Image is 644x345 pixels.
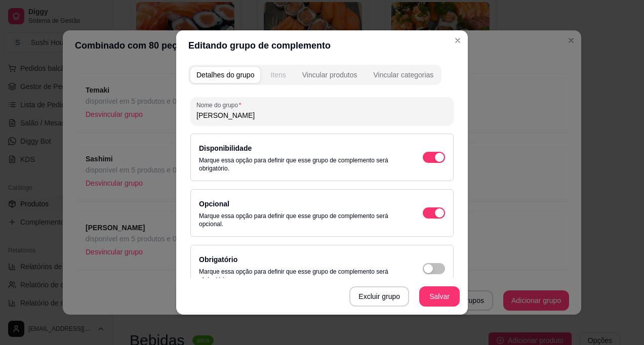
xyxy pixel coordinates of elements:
div: Vincular categorias [373,70,433,80]
button: Excluir grupo [349,286,409,307]
label: Disponibilidade [199,144,252,152]
header: Editando grupo de complemento [176,30,468,61]
div: complement-group [188,65,441,85]
div: Itens [270,70,286,80]
div: complement-group [188,65,456,85]
label: Opcional [199,200,229,208]
label: Nome do grupo [196,101,245,109]
button: Salvar [419,286,460,307]
input: Nome do grupo [196,110,448,120]
p: Marque essa opção para definir que esse grupo de complemento será opcional. [199,212,402,228]
div: Vincular produtos [302,70,357,80]
p: Marque essa opção para definir que esse grupo de complemento será obrigatório. [199,156,402,172]
p: Marque essa opção para definir que esse grupo de complemento será obrigatório. [199,268,402,284]
button: Close [450,32,466,49]
div: Detalhes do grupo [196,70,254,80]
label: Obrigatório [199,255,237,264]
